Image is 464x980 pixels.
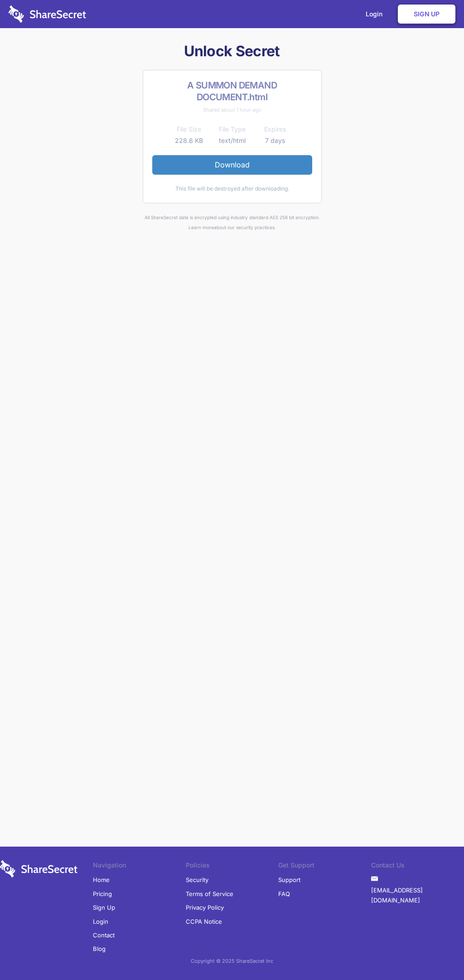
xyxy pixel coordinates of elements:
[186,901,224,914] a: Privacy Policy
[9,5,86,23] img: logo-wordmark-white-trans-d4663122ce5f474addd5e946df7df03e33cb6a1c49d2221995e7729f52c070b2.svg
[371,860,464,873] li: Contact Us
[371,883,464,907] a: [EMAIL_ADDRESS][DOMAIN_NAME]
[152,155,312,174] a: Download
[278,860,371,873] li: Get Support
[398,5,455,24] a: Sign Up
[93,942,106,955] a: Blog
[93,887,112,901] a: Pricing
[168,135,211,146] td: 228.6 KB
[211,135,254,146] td: text/html
[186,860,279,873] li: Policies
[278,887,290,901] a: FAQ
[93,873,110,887] a: Home
[152,79,312,103] h2: A SUMMON DEMAND DOCUMENT.html
[152,105,312,115] div: Shared about 1 hour ago
[254,124,297,135] th: Expires
[211,124,254,135] th: File Type
[168,124,211,135] th: File Size
[254,135,297,146] td: 7 days
[93,860,186,873] li: Navigation
[93,928,115,942] a: Contact
[186,915,222,928] a: CCPA Notice
[186,887,233,901] a: Terms of Service
[188,225,214,230] a: Learn more
[186,873,208,887] a: Security
[152,184,312,194] div: This file will be destroyed after downloading.
[93,901,115,914] a: Sign Up
[93,915,108,928] a: Login
[278,873,300,887] a: Support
